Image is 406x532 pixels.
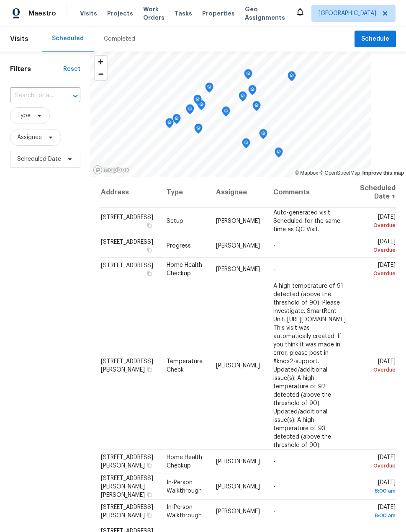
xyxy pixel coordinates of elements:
div: Map marker [193,95,202,108]
th: Address [100,177,160,208]
div: Map marker [242,138,250,151]
span: [PERSON_NAME] [216,362,260,368]
span: - [273,483,275,489]
span: Maestro [28,9,56,18]
span: [STREET_ADDRESS][PERSON_NAME] [101,455,153,469]
th: Assignee [209,177,267,208]
span: Projects [107,9,133,18]
button: Schedule [355,31,396,48]
span: [STREET_ADDRESS] [101,263,153,269]
span: Auto-generated visit. Scheduled for the same time as QC Visit. [273,209,340,232]
canvas: Map [90,52,371,177]
span: Visits [80,9,97,18]
span: [STREET_ADDRESS][PERSON_NAME] [101,504,153,519]
button: Copy Address [146,511,153,519]
input: Search for an address... [10,89,57,102]
span: [STREET_ADDRESS][PERSON_NAME][PERSON_NAME] [101,475,153,498]
div: Reset [63,65,80,73]
span: - [273,459,275,465]
div: Map marker [172,114,181,127]
th: Type [160,177,209,208]
button: Zoom in [95,56,107,68]
div: Completed [104,35,135,43]
div: Map marker [252,101,261,114]
span: [PERSON_NAME] [216,243,260,249]
span: Home Health Checkup [167,262,202,276]
div: Map marker [275,147,283,160]
th: Scheduled Date ↑ [353,177,396,208]
div: Overdue [360,365,396,374]
span: Geo Assignments [245,5,285,22]
span: Home Health Checkup [167,455,202,469]
div: 8:00 am [360,511,396,520]
span: [PERSON_NAME] [216,218,260,224]
span: [DATE] [360,504,396,520]
div: Map marker [288,71,296,84]
div: Overdue [360,269,396,278]
span: Properties [202,9,235,18]
a: Mapbox homepage [93,165,130,175]
span: Type [17,111,31,120]
span: [DATE] [360,479,396,495]
div: Scheduled [52,34,84,43]
div: Map marker [244,69,252,82]
button: Copy Address [146,462,153,469]
a: Mapbox [295,170,318,176]
span: In-Person Walkthrough [167,504,202,519]
div: Map marker [186,104,194,117]
button: Copy Address [146,365,153,373]
div: Map marker [222,106,230,119]
button: Copy Address [146,221,153,229]
div: Overdue [360,221,396,229]
span: Tasks [175,10,192,16]
div: Map marker [205,83,213,96]
div: 8:00 am [360,486,396,495]
div: Map marker [248,85,257,98]
span: Work Orders [143,5,164,22]
span: [DATE] [360,239,396,254]
a: Improve this map [362,170,404,176]
span: [DATE] [360,214,396,229]
span: [PERSON_NAME] [216,266,260,272]
button: Zoom out [95,68,107,80]
span: [DATE] [360,262,396,278]
th: Comments [267,177,353,208]
span: Temperature Check [167,358,203,372]
button: Copy Address [146,270,153,277]
button: Copy Address [146,491,153,498]
span: Scheduled Date [17,155,61,163]
div: Map marker [165,118,174,131]
span: Schedule [361,34,389,44]
span: [PERSON_NAME] [216,509,260,514]
a: OpenStreetMap [319,170,360,176]
div: Map marker [239,91,247,104]
span: In-Person Walkthrough [167,479,202,493]
span: Setup [167,218,183,224]
div: Overdue [360,462,396,470]
span: - [273,509,275,514]
span: Visits [10,30,28,48]
span: Progress [167,243,191,249]
button: Copy Address [146,246,153,254]
div: Overdue [360,246,396,254]
span: [PERSON_NAME] [216,483,260,489]
div: Map marker [194,124,203,137]
span: - [273,243,275,249]
span: A high temperature of 91 detected (above the threshold of 90). Please investigate. SmartRent Unit... [273,283,346,448]
h1: Filters [10,65,63,73]
span: [PERSON_NAME] [216,459,260,465]
span: [GEOGRAPHIC_DATA] [319,9,376,18]
span: [DATE] [360,358,396,374]
button: Open [69,90,81,102]
span: [STREET_ADDRESS][PERSON_NAME] [101,358,153,372]
span: - [273,266,275,272]
span: [STREET_ADDRESS] [101,239,153,245]
div: Map marker [197,100,206,113]
span: [STREET_ADDRESS] [101,214,153,220]
span: Zoom out [95,68,107,80]
span: [DATE] [360,455,396,470]
div: Map marker [259,129,267,142]
span: Assignee [17,133,42,142]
